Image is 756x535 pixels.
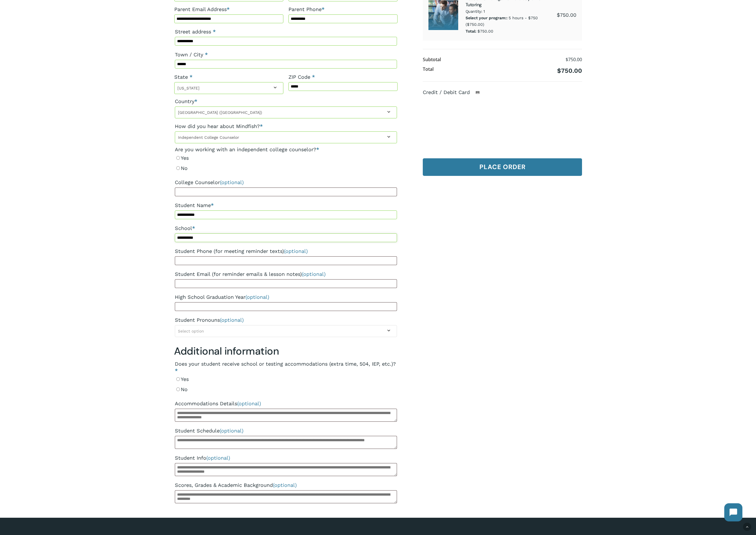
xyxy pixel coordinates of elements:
[175,121,397,131] label: How did you hear about Mindfish?
[284,248,308,254] span: (optional)
[472,89,483,96] img: Credit / Debit Card
[175,426,397,436] label: Student Schedule
[175,223,397,233] label: School
[175,146,319,153] legend: Are you working with an independent college counselor?
[466,15,557,28] p: 5 hours - $750 ($750.00)
[557,67,561,74] span: $
[466,28,476,35] dt: Total:
[175,292,397,302] label: High School Graduation Year
[316,146,319,152] abbr: required
[175,384,397,395] label: No
[220,179,244,185] span: (optional)
[175,374,397,384] label: Yes
[178,329,204,333] span: Select option
[273,482,297,488] span: (optional)
[423,158,582,176] button: Place order
[220,428,243,434] span: (optional)
[175,315,397,325] label: Student Pronouns
[719,498,748,527] iframe: Chatbot
[428,0,458,30] img: Teacher working with male teenage pupil at computer
[175,108,397,117] span: United States (US)
[220,317,244,323] span: (optional)
[176,387,180,391] input: No
[175,96,397,106] label: Country
[175,131,397,143] span: Independent College Counselor
[175,133,397,142] span: Independent College Counselor
[237,400,261,406] span: (optional)
[175,153,397,163] label: Yes
[176,377,180,381] input: Yes
[288,72,398,82] label: ZIP Code
[175,398,397,409] label: Accommodations Details
[302,271,326,277] span: (optional)
[175,50,397,60] label: Town / City
[205,52,208,57] abbr: required
[466,8,557,15] span: Quantity: 1
[423,65,434,76] th: Total
[175,453,397,463] label: Student Info
[427,101,576,149] iframe: Secure payment input frame
[175,368,178,374] abbr: required
[175,200,397,210] label: Student Name
[176,156,180,160] input: Yes
[175,163,397,173] label: No
[175,27,397,37] label: Street address
[245,294,269,300] span: (optional)
[466,15,507,22] dt: Select your program::
[423,89,486,95] label: Credit / Debit Card
[557,12,576,18] bdi: 750.00
[175,246,397,256] label: Student Phone (for meeting reminder texts)
[423,55,441,65] th: Subtotal
[175,269,397,279] label: Student Email (for reminder emails & lesson notes)
[312,74,315,80] abbr: required
[175,177,397,187] label: College Counselor
[174,4,283,14] label: Parent Email Address
[175,84,283,92] span: Kansas
[288,4,398,14] label: Parent Phone
[174,82,283,94] span: State
[466,28,557,35] p: $750.00
[213,29,216,35] abbr: required
[557,12,560,18] span: $
[206,455,230,461] span: (optional)
[557,67,582,74] bdi: 750.00
[566,56,582,63] bdi: 750.00
[176,166,180,170] input: No
[174,345,398,358] h3: Additional information
[566,56,568,63] span: $
[174,72,283,82] label: State
[175,361,397,374] legend: Does your student receive school or testing accommodations (extra time, 504, IEP, etc.)?
[190,74,192,80] abbr: required
[175,106,397,118] span: Country
[175,480,397,490] label: Scores, Grades & Academic Background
